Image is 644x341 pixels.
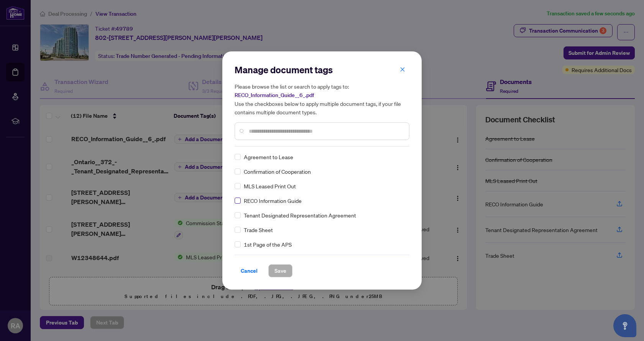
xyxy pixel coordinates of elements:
button: Cancel [235,264,264,277]
span: Tenant Designated Representation Agreement [244,211,356,219]
span: Cancel [241,265,258,277]
button: Save [268,264,292,277]
span: RECO Information Guide [244,196,302,205]
span: 1st Page of the APS [244,240,292,249]
span: MLS Leased Print Out [244,182,296,190]
span: close [400,67,405,72]
span: Confirmation of Cooperation [244,167,311,176]
h2: Manage document tags [235,64,409,76]
span: RECO_Information_Guide__6_.pdf [235,92,314,99]
span: Trade Sheet [244,226,273,234]
span: Agreement to Lease [244,153,293,161]
button: Open asap [613,314,636,337]
h5: Please browse the list or search to apply tags to: Use the checkboxes below to apply multiple doc... [235,82,409,116]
